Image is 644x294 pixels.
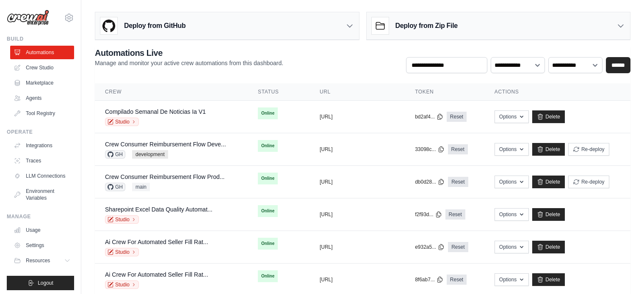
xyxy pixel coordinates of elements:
a: Studio [105,280,139,289]
a: Integrations [10,139,74,152]
th: URL [310,83,405,101]
a: Settings [10,239,74,252]
button: Resources [10,254,74,267]
button: Options [495,273,529,286]
button: db0d28... [415,179,445,185]
h3: Deploy from Zip File [395,21,458,31]
span: Online [258,140,278,152]
a: Delete [532,176,565,188]
a: Delete [532,143,565,156]
button: Re-deploy [568,143,609,156]
button: Options [495,176,529,188]
span: GH [105,150,125,159]
span: Online [258,205,278,217]
h3: Deploy from GitHub [124,21,185,31]
a: Delete [532,110,565,123]
div: Operate [7,129,74,135]
button: Re-deploy [568,176,609,188]
th: Crew [95,83,248,101]
a: Sharepoint Excel Data Quality Automat... [105,206,213,213]
a: Delete [532,241,565,253]
button: f2f93d... [415,211,442,218]
a: Traces [10,154,74,168]
h2: Automations Live [95,47,283,59]
a: Reset [448,242,468,252]
span: Online [258,107,278,119]
p: Manage and monitor your active crew automations from this dashboard. [95,59,283,67]
a: Reset [447,112,467,122]
button: 8f6ab7... [415,276,443,283]
a: Reset [448,177,468,187]
a: Usage [10,223,74,237]
a: Reset [448,144,468,154]
span: Resources [26,257,50,264]
a: Agents [10,91,74,105]
a: Delete [532,208,565,221]
a: Ai Crew For Automated Seller Fill Rat... [105,271,208,278]
div: Build [7,36,74,42]
th: Token [405,83,484,101]
a: Crew Consumer Reimbursement Flow Prod... [105,173,224,180]
div: Manage [7,213,74,220]
a: Reset [447,275,467,285]
button: bd2af4... [415,113,443,120]
span: GH [105,183,125,191]
span: development [132,150,168,159]
button: Options [495,143,529,156]
button: 33098c... [415,146,444,153]
a: Reset [445,209,465,220]
span: Online [258,270,278,282]
a: Crew Consumer Reimbursement Flow Deve... [105,141,226,148]
span: Online [258,238,278,250]
a: Marketplace [10,76,74,90]
a: Crew Studio [10,61,74,74]
th: Status [248,83,310,101]
a: Automations [10,46,74,59]
a: Ai Crew For Automated Seller Fill Rat... [105,239,208,245]
button: Options [495,241,529,253]
button: Options [495,110,529,123]
a: Studio [105,215,139,224]
span: Logout [38,280,53,286]
a: Delete [532,273,565,286]
span: main [132,183,150,191]
img: GitHub Logo [100,17,117,34]
a: LLM Connections [10,169,74,183]
button: e932a5... [415,244,445,250]
span: Online [258,173,278,184]
img: Logo [7,10,49,26]
button: Options [495,208,529,221]
a: Compilado Semanal De Noticias Ia V1 [105,108,206,115]
a: Studio [105,248,139,256]
a: Tool Registry [10,107,74,120]
a: Environment Variables [10,184,74,205]
a: Studio [105,118,139,126]
button: Logout [7,276,74,290]
th: Actions [484,83,630,101]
